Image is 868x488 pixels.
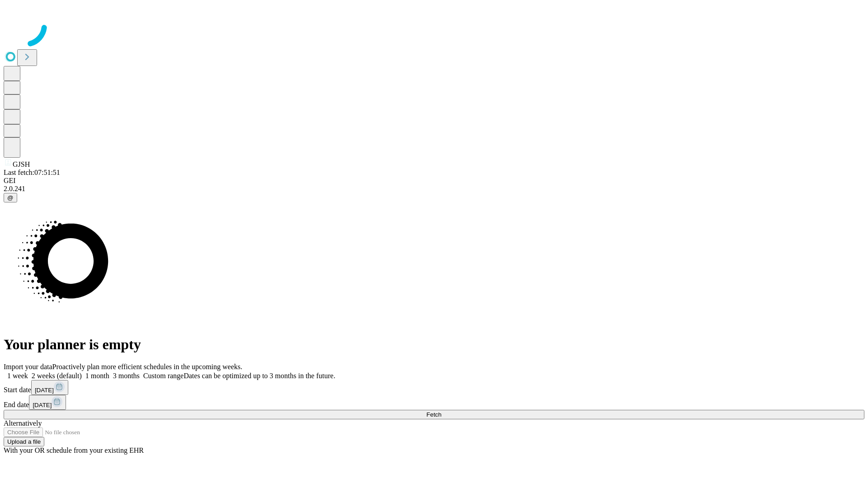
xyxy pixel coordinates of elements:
[4,185,864,193] div: 2.0.241
[4,177,864,185] div: GEI
[4,336,864,353] h1: Your planner is empty
[4,419,42,427] span: Alternatively
[32,372,82,380] span: 2 weeks (default)
[4,437,44,446] button: Upload a file
[33,402,52,408] span: [DATE]
[7,372,28,380] span: 1 week
[4,395,864,410] div: End date
[113,372,140,380] span: 3 months
[4,380,864,395] div: Start date
[13,160,30,168] span: GJSH
[4,363,52,371] span: Import your data
[85,372,109,380] span: 1 month
[184,372,335,380] span: Dates can be optimized up to 3 months in the future.
[4,446,144,454] span: With your OR schedule from your existing EHR
[4,193,17,202] button: @
[143,372,184,380] span: Custom range
[52,363,242,371] span: Proactively plan more efficient schedules in the upcoming weeks.
[426,411,441,418] span: Fetch
[29,395,66,410] button: [DATE]
[7,194,14,201] span: @
[31,380,68,395] button: [DATE]
[4,410,864,419] button: Fetch
[4,169,60,176] span: Last fetch: 07:51:51
[35,387,54,394] span: [DATE]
